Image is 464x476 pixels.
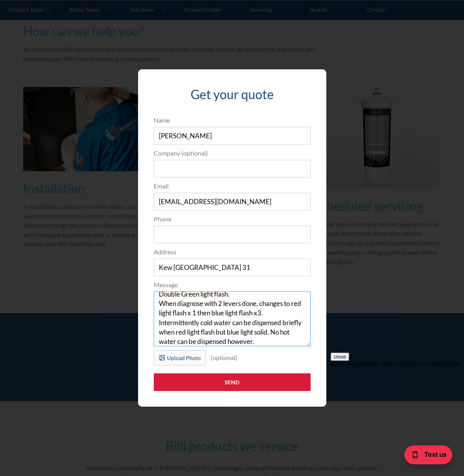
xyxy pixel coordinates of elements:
input: Send [154,373,311,391]
iframe: podium webchat widget bubble [386,437,464,476]
label: Name [154,116,311,125]
form: Popup Form Servicing [150,116,315,399]
label: Message [154,280,311,290]
div: (optional) [206,350,242,365]
div: Upload Photo [167,354,201,362]
h3: Get your quote [154,85,311,104]
label: Email [154,181,311,191]
label: Address [154,247,311,257]
label: Upload Photo [154,350,206,366]
label: Company (optional) [154,148,311,158]
iframe: podium webchat widget prompt [331,353,464,447]
label: Phone [154,214,311,224]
